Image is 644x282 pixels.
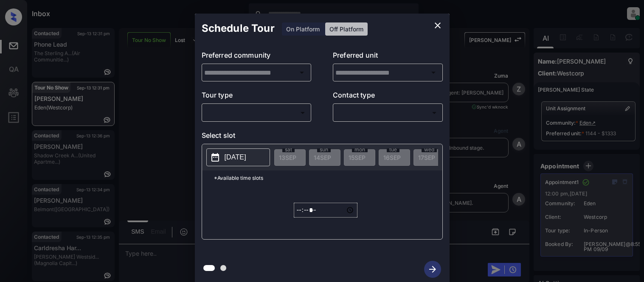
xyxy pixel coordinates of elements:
[294,185,357,235] div: off-platform-time-select
[296,67,308,78] button: Open
[214,170,442,185] p: *Available time slots
[206,148,270,166] button: [DATE]
[202,50,312,64] p: Preferred community
[225,152,246,162] p: [DATE]
[333,90,443,103] p: Contact type
[427,67,439,78] button: Open
[333,50,443,64] p: Preferred unit
[202,90,312,103] p: Tour type
[429,17,446,34] button: close
[202,130,443,144] p: Select slot
[195,14,281,43] h2: Schedule Tour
